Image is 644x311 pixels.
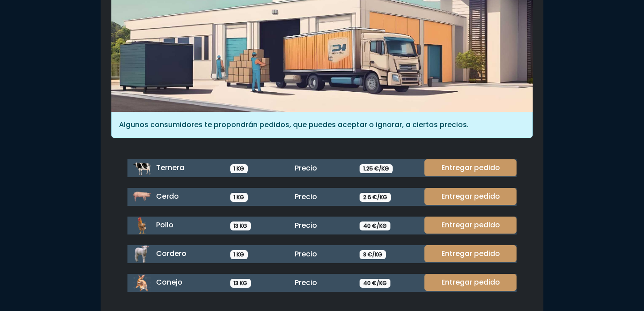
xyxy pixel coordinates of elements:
[424,217,517,234] a: Entregar pedido
[289,249,354,260] div: Precio
[230,279,251,288] span: 13 KG
[360,279,390,288] span: 40 €/KG
[289,277,354,288] div: Precio
[111,112,533,138] div: Algunos consumidores te propondrán pedidos, que puedes aceptar o ignorar, a ciertos precios.
[424,159,517,176] a: Entregar pedido
[230,193,248,202] span: 1 KG
[424,245,517,262] a: Entregar pedido
[360,193,391,202] span: 2.6 €/KG
[156,220,174,230] span: Pollo
[156,162,184,173] span: Ternera
[133,159,151,177] img: ternera.png
[360,164,393,173] span: 1.25 €/KG
[360,250,386,259] span: 8 €/KG
[230,164,248,173] span: 1 KG
[156,248,186,259] span: Cordero
[133,274,151,292] img: conejo.png
[230,222,251,230] span: 13 KG
[424,274,517,291] a: Entregar pedido
[289,163,354,174] div: Precio
[133,217,151,234] img: pollo.png
[360,222,390,230] span: 40 €/KG
[156,191,179,201] span: Cerdo
[230,250,248,259] span: 1 KG
[289,220,354,231] div: Precio
[133,245,151,263] img: cordero.png
[133,188,151,206] img: cerdo.png
[156,277,182,287] span: Conejo
[424,188,517,205] a: Entregar pedido
[289,192,354,202] div: Precio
